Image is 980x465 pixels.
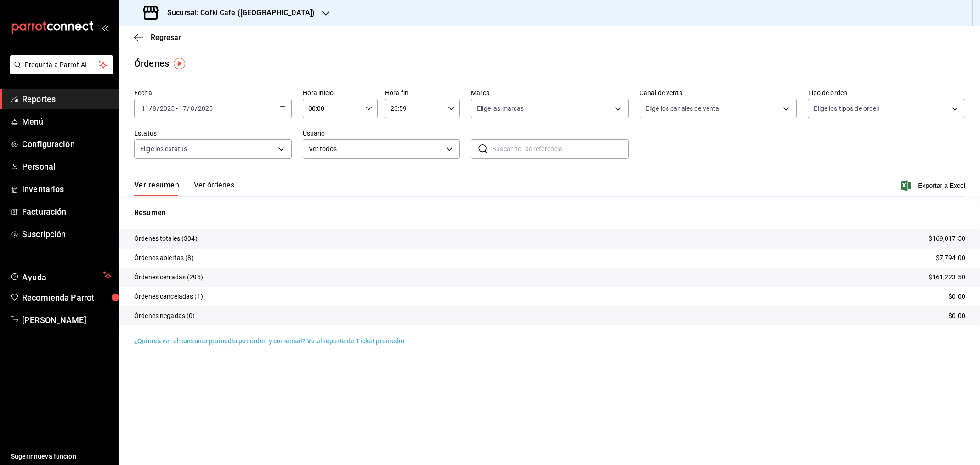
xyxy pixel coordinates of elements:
p: $161,223.50 [929,272,965,282]
a: ¿Quieres ver el consumo promedio por orden y comensal? Ve al reporte de Ticket promedio [134,337,404,345]
p: $7,794.00 [936,253,965,263]
button: Pregunta a Parrot AI [10,55,113,74]
span: Elige los canales de venta [646,104,719,113]
span: Suscripción [22,228,112,240]
p: $0.00 [948,311,965,321]
p: Órdenes canceladas (1) [134,292,203,301]
button: Regresar [134,33,181,42]
span: Personal [22,160,112,173]
h3: Sucursal: Cofki Cafe ([GEOGRAPHIC_DATA]) [160,7,315,18]
span: Configuración [22,138,112,150]
label: Tipo de orden [808,90,965,96]
p: Órdenes abiertas (8) [134,253,194,263]
span: / [195,105,198,112]
span: Inventarios [22,183,112,195]
span: / [187,105,190,112]
span: - [176,105,178,112]
span: Sugerir nueva función [11,452,112,461]
span: Reportes [22,93,112,105]
label: Canal de venta [640,90,797,96]
span: Elige las marcas [477,104,524,113]
label: Hora fin [385,90,460,96]
div: navigation tabs [134,181,234,196]
span: Ayuda [22,270,100,281]
input: ---- [159,105,175,112]
span: Ver todos [309,144,443,154]
span: Facturación [22,205,112,218]
label: Marca [471,90,629,96]
span: / [157,105,159,112]
button: open_drawer_menu [101,24,108,31]
span: Elige los estatus [140,144,187,153]
span: Recomienda Parrot [22,291,112,304]
span: / [149,105,152,112]
p: Órdenes totales (304) [134,234,198,244]
input: Buscar no. de referencia [492,140,629,158]
div: Órdenes [134,57,169,70]
label: Fecha [134,90,292,96]
p: $0.00 [948,292,965,301]
label: Estatus [134,130,292,136]
input: -- [141,105,149,112]
label: Hora inicio [303,90,378,96]
span: Elige los tipos de orden [814,104,880,113]
button: Ver órdenes [194,181,234,196]
p: Órdenes cerradas (295) [134,272,203,282]
p: Resumen [134,207,965,218]
input: -- [152,105,157,112]
span: Pregunta a Parrot AI [25,60,99,70]
p: Órdenes negadas (0) [134,311,195,321]
a: Pregunta a Parrot AI [6,67,113,76]
span: Regresar [151,33,181,42]
label: Usuario [303,130,460,136]
button: Exportar a Excel [902,180,965,191]
p: $169,017.50 [929,234,965,244]
input: -- [179,105,187,112]
img: Tooltip marker [174,58,185,69]
span: [PERSON_NAME] [22,314,112,326]
span: Menú [22,115,112,128]
button: Ver resumen [134,181,179,196]
input: ---- [198,105,213,112]
input: -- [190,105,195,112]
